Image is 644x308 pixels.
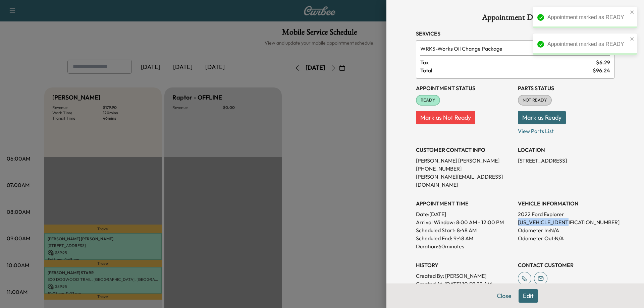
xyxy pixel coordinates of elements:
[596,58,610,66] span: $ 6.29
[417,97,439,104] span: READY
[518,210,614,218] p: 2022 Ford Explorer
[416,218,513,226] p: Arrival Window:
[416,261,513,269] h3: History
[416,173,513,189] p: [PERSON_NAME][EMAIL_ADDRESS][DOMAIN_NAME]
[518,157,614,165] p: [STREET_ADDRESS]
[518,199,614,207] h3: VEHICLE INFORMATION
[416,157,513,165] p: [PERSON_NAME] [PERSON_NAME]
[630,9,635,15] button: close
[453,234,473,242] p: 9:48 AM
[519,97,551,104] span: NOT READY
[416,234,452,242] p: Scheduled End:
[416,84,513,92] h3: Appointment Status
[518,111,566,124] button: Mark as Ready
[518,146,614,154] h3: LOCATION
[492,289,516,303] button: Close
[518,218,614,226] p: [US_VEHICLE_IDENTIFICATION_NUMBER]
[416,242,513,250] p: Duration: 60 minutes
[416,29,614,38] h3: Services
[518,124,614,135] p: View Parts List
[518,234,614,242] p: Odometer Out: N/A
[420,58,596,66] span: Tax
[518,84,614,92] h3: Parts Status
[416,210,513,218] p: Date: [DATE]
[416,111,475,124] button: Mark as Not Ready
[416,146,513,154] h3: CUSTOMER CONTACT INFO
[518,261,614,269] h3: CONTACT CUSTOMER
[416,280,513,288] p: Created At : [DATE] 10:59:22 AM
[593,66,610,74] span: $ 96.24
[416,13,614,24] h1: Appointment Details
[547,13,628,21] div: Appointment marked as READY
[630,36,635,42] button: close
[416,226,455,234] p: Scheduled Start:
[456,218,504,226] span: 8:00 AM - 12:00 PM
[416,199,513,207] h3: APPOINTMENT TIME
[519,289,538,303] button: Edit
[457,226,477,234] p: 8:48 AM
[518,226,614,234] p: Odometer In: N/A
[420,45,591,53] span: Works Oil Change Package
[420,66,593,74] span: Total
[547,40,628,48] div: Appointment marked as READY
[416,165,513,173] p: [PHONE_NUMBER]
[416,272,513,280] p: Created By : [PERSON_NAME]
